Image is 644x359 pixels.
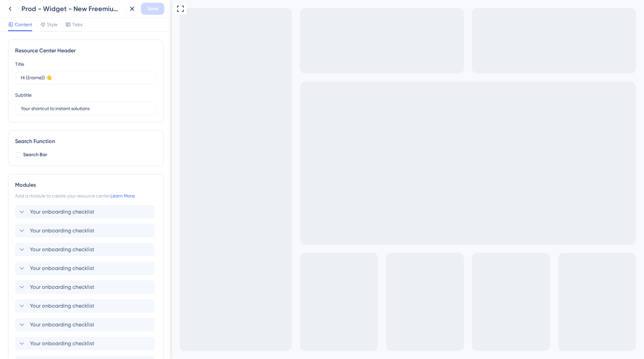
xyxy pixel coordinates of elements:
div: Modules [15,181,157,189]
div: Your onboarding checklist [15,205,157,219]
div: Title [15,60,24,68]
span: Your onboarding checklist [30,283,94,291]
span: Style [47,20,57,29]
span: Your onboarding checklist [30,245,94,254]
span: Your onboarding checklist [30,321,94,329]
div: Your onboarding checklist [15,280,157,294]
span: Content [15,20,32,29]
button: Save [141,3,164,15]
span: Your onboarding checklist [30,208,94,216]
span: Tabs [72,20,83,29]
span: Your onboarding checklist [30,340,94,348]
span: Search Bar [23,151,47,159]
span: Your onboarding checklist [30,302,94,310]
span: Growth Hub [15,1,41,9]
div: 3 [45,3,47,8]
span: Save [147,5,158,13]
div: Your onboarding checklist [15,243,157,256]
input: Title [21,74,151,81]
div: Your onboarding checklist [15,337,157,350]
span: Your onboarding checklist [30,264,94,272]
span: Your onboarding checklist [30,227,94,235]
span: Add a module to create your resource center. [15,193,110,198]
input: Description [21,105,151,112]
div: Prod - Widget - New Freemium Users (Post internal Feedback) [21,4,123,13]
div: Search Function [15,137,157,145]
a: Learn More. [110,193,135,198]
div: Your onboarding checklist [15,299,157,313]
div: Subtitle [15,91,32,99]
div: Your onboarding checklist [15,318,157,331]
div: Resource Center Header [15,47,157,55]
div: Your onboarding checklist [15,224,157,237]
div: Your onboarding checklist [15,262,157,275]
